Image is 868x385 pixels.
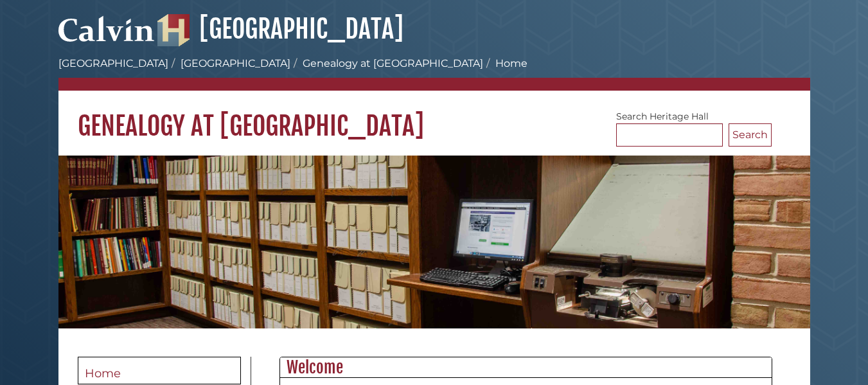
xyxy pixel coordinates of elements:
span: Home [85,366,121,381]
nav: breadcrumb [58,56,810,91]
a: [GEOGRAPHIC_DATA] [181,57,290,69]
h1: Genealogy at [GEOGRAPHIC_DATA] [58,91,810,142]
button: Search [729,123,772,147]
a: [GEOGRAPHIC_DATA] [58,57,168,69]
li: Home [483,56,527,71]
img: Hekman Library Logo [157,14,190,46]
a: [GEOGRAPHIC_DATA] [157,13,403,45]
a: Genealogy at [GEOGRAPHIC_DATA] [303,57,483,69]
img: Calvin [58,10,155,46]
a: Home [78,357,241,385]
a: Calvin University [58,30,155,41]
h2: Welcome [280,357,772,378]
